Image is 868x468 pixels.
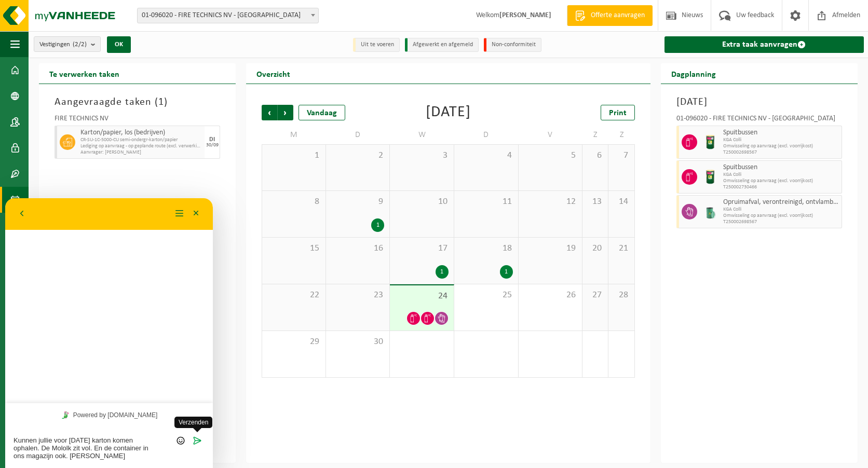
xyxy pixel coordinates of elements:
span: 3 [395,150,449,161]
span: 21 [614,243,629,254]
h3: [DATE] [676,94,842,110]
h2: Te verwerken taken [39,63,130,84]
img: Tawky_16x16.svg [57,213,64,221]
img: PB-OT-0200-MET-00-02 [702,204,718,219]
a: Extra taak aanvragen [664,36,864,53]
span: 19 [524,243,577,254]
div: FIRE TECHNICS NV [55,115,220,126]
span: 24 [395,291,449,302]
span: 28 [614,290,629,301]
span: T250002698567 [723,149,839,156]
span: Verzenden [169,218,207,230]
span: Opruimafval, verontreinigd, ontvlambaar [723,198,839,207]
span: Omwisseling op aanvraag (excl. voorrijkost) [723,178,839,184]
span: 4 [459,150,513,161]
span: 20 [588,243,603,254]
span: 29 [267,336,320,348]
span: 23 [331,290,385,301]
h2: Overzicht [246,63,301,84]
span: 18 [459,243,513,254]
button: Vestigingen(2/2) [34,36,101,52]
span: 1 [267,150,320,161]
span: 30 [331,336,385,348]
h3: Aangevraagde taken ( ) [55,94,220,110]
span: Lediging op aanvraag - op geplande route (excl. verwerking) [80,143,202,149]
td: M [262,126,326,144]
span: Print [609,109,627,117]
span: 10 [395,196,449,208]
button: Emoji invoeren [168,237,183,247]
span: 12 [524,196,577,208]
span: Karton/papier, los (bedrijven) [80,129,202,137]
span: KGA Colli [723,137,839,143]
span: T250002730466 [723,184,839,190]
iframe: chat widget [5,198,213,468]
a: Offerte aanvragen [567,5,653,26]
span: 22 [267,290,320,301]
span: 8 [267,196,320,208]
span: 01-096020 - FIRE TECHNICS NV - OOSTENDE [137,8,319,23]
span: Volgende [278,105,293,120]
span: 14 [614,196,629,208]
span: KGA Colli [723,207,839,213]
span: 26 [524,290,577,301]
a: Print [601,105,635,120]
div: Group of buttons [168,237,183,247]
li: Afgewerkt en afgemeld [405,38,479,52]
li: Uit te voeren [353,38,400,52]
span: 15 [267,243,320,254]
div: 1 [500,265,513,279]
td: V [519,126,583,144]
span: 2 [331,150,385,161]
span: 6 [588,150,603,161]
button: OK [107,36,131,53]
button: Verzenden [184,237,199,247]
div: Vandaag [299,105,345,120]
div: 1 [436,265,449,279]
span: 17 [395,243,449,254]
div: 01-096020 - FIRE TECHNICS NV - [GEOGRAPHIC_DATA] [676,115,842,126]
div: 30/09 [206,143,219,148]
span: 16 [331,243,385,254]
span: KGA Colli [723,172,839,178]
li: Non-conformiteit [484,38,541,52]
count: (2/2) [73,41,87,48]
td: Z [608,126,634,144]
img: PB-OT-0200-MET-00-03 [702,134,718,150]
span: 01-096020 - FIRE TECHNICS NV - OOSTENDE [138,8,318,23]
span: 7 [614,150,629,161]
span: Vorige [262,105,277,120]
span: 11 [459,196,513,208]
div: [DATE] [426,105,471,120]
div: 1 [371,218,384,232]
span: Offerte aanvragen [588,10,647,21]
span: 25 [459,290,513,301]
span: Spuitbussen [723,129,839,137]
td: D [326,126,390,144]
span: 9 [331,196,385,208]
span: 5 [524,150,577,161]
span: 13 [588,196,603,208]
span: CR-SU-1C-5000-CU semi-ondergr-karton/papier [80,137,202,143]
div: DI [209,136,215,143]
span: 1 [158,97,164,107]
td: W [390,126,454,144]
img: PB-OT-0200-MET-00-03 [702,169,718,185]
span: Vestigingen [39,37,87,52]
span: Omwisseling op aanvraag (excl. voorrijkost) [723,213,839,219]
span: Omwisseling op aanvraag (excl. voorrijkost) [723,143,839,149]
span: 27 [588,290,603,301]
span: T250002698567 [723,219,839,225]
td: D [454,126,519,144]
a: Powered by [DOMAIN_NAME] [52,210,156,224]
h2: Dagplanning [661,63,726,84]
td: Z [582,126,608,144]
span: Spuitbussen [723,163,839,172]
strong: [PERSON_NAME] [499,11,551,19]
span: Aanvrager: [PERSON_NAME] [80,149,202,156]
